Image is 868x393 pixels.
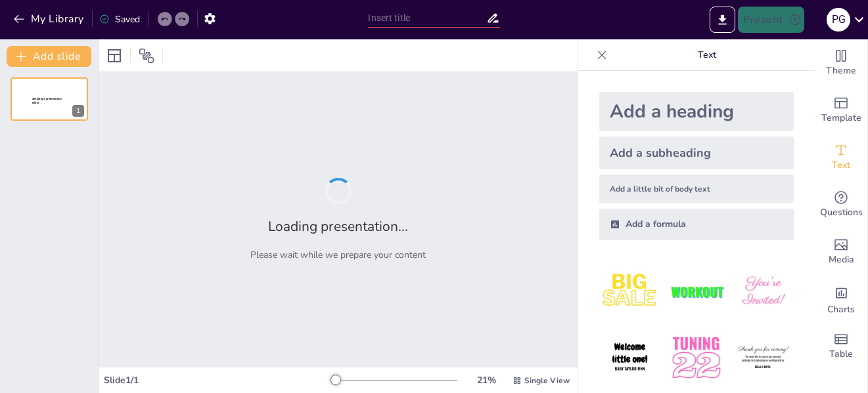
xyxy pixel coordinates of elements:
[99,13,140,26] div: Saved
[139,48,154,64] span: Position
[599,261,660,322] img: 1.jpeg
[832,158,850,173] span: Text
[11,77,88,121] div: 1
[72,105,84,117] div: 1
[10,9,89,30] button: My Library
[612,39,802,71] p: Text
[666,261,727,322] img: 2.jpeg
[821,111,861,125] span: Template
[827,7,850,33] button: P G
[829,347,853,362] span: Table
[815,87,867,134] div: Add ready made slides
[599,136,794,169] div: Add a subheading
[666,327,727,388] img: 5.jpeg
[599,175,794,203] div: Add a little bit of body text
[268,217,408,236] h2: Loading presentation...
[815,276,867,323] div: Add charts and graphs
[7,46,91,67] button: Add slide
[820,205,863,220] span: Questions
[815,181,867,228] div: Get real-time input from your audience
[368,9,486,28] input: Insert title
[815,39,867,87] div: Change the overall theme
[32,97,62,104] span: Sendsteps presentation editor
[829,253,854,267] span: Media
[827,8,850,31] div: P G
[524,375,570,386] span: Single View
[250,249,426,261] p: Please wait while we prepare your content
[470,374,502,386] div: 21 %
[815,228,867,276] div: Add images, graphics, shapes or video
[710,7,735,33] button: Export to PowerPoint
[738,7,804,33] button: Present
[104,374,331,386] div: Slide 1 / 1
[733,261,794,322] img: 3.jpeg
[599,327,660,388] img: 4.jpeg
[826,64,856,78] span: Theme
[827,302,855,317] span: Charts
[733,327,794,388] img: 6.jpeg
[599,209,794,240] div: Add a formula
[599,92,794,131] div: Add a heading
[815,323,867,370] div: Add a table
[815,134,867,181] div: Add text boxes
[104,45,125,66] div: Layout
